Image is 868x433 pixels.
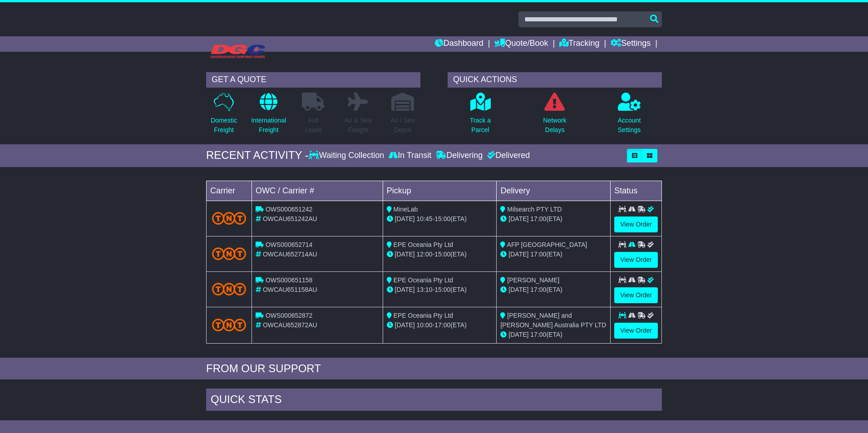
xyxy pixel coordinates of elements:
p: Air & Sea Freight [345,116,371,135]
span: OWCAU651242AU [263,215,317,222]
p: Air / Sea Depot [390,116,415,135]
span: 17:00 [530,286,546,293]
img: TNT_Domestic.png [212,212,246,224]
p: Account Settings [618,116,641,135]
p: Full Loads [302,116,325,135]
p: International Freight [251,116,286,135]
span: 15:00 [434,215,450,222]
span: 17:00 [434,321,450,329]
div: - (ETA) [387,214,493,224]
div: Waiting Collection [309,151,386,161]
td: Pickup [383,181,497,201]
span: [DATE] [508,331,528,338]
span: 13:10 [417,286,433,293]
div: QUICK ACTIONS [448,72,662,88]
div: Delivering [434,151,485,161]
td: OWC / Carrier # [252,181,383,201]
td: Delivery [497,181,611,201]
span: [DATE] [508,215,528,222]
span: 17:00 [530,251,546,258]
p: Network Delays [543,116,566,135]
a: View Order [614,252,658,268]
a: Track aParcel [469,92,491,140]
p: Track a Parcel [470,116,491,135]
span: 12:00 [417,251,433,258]
img: TNT_Domestic.png [212,247,246,260]
span: 17:00 [530,215,546,222]
span: [DATE] [395,215,415,222]
span: OWCAU651158AU [263,286,317,293]
span: OWCAU652714AU [263,251,317,258]
span: 15:00 [434,286,450,293]
span: OWS000652872 [266,312,313,319]
span: [PERSON_NAME] [507,276,559,284]
span: [DATE] [395,321,415,329]
span: MineLab [394,206,418,213]
a: InternationalFreight [251,92,286,140]
a: Quote/Book [494,36,548,52]
div: - (ETA) [387,250,493,259]
div: RECENT ACTIVITY - [206,149,309,162]
span: EPE Oceania Pty Ltd [394,276,454,284]
a: View Order [614,323,658,339]
span: OWS000652714 [266,241,313,248]
a: DomesticFreight [210,92,237,140]
a: View Order [614,216,658,232]
td: Status [611,181,662,201]
span: EPE Oceania Pty Ltd [394,312,454,319]
div: FROM OUR SUPPORT [206,362,662,375]
span: [DATE] [395,286,415,293]
a: Dashboard [435,36,483,52]
div: Delivered [485,151,530,161]
div: (ETA) [500,250,607,259]
div: (ETA) [500,214,607,224]
span: EPE Oceania Pty Ltd [394,241,454,248]
div: Quick Stats [206,389,662,413]
td: Carrier [207,181,252,201]
span: OWS000651158 [266,276,313,284]
div: - (ETA) [387,320,493,330]
img: TNT_Domestic.png [212,319,246,331]
span: OWCAU652872AU [263,321,317,329]
span: [PERSON_NAME] and [PERSON_NAME] Australia PTY LTD [500,312,606,329]
div: (ETA) [500,330,607,340]
div: In Transit [386,151,434,161]
div: (ETA) [500,285,607,295]
img: TNT_Domestic.png [212,283,246,295]
a: AccountSettings [617,92,641,140]
span: 10:00 [417,321,433,329]
a: View Order [614,287,658,303]
span: 17:00 [530,331,546,338]
div: - (ETA) [387,285,493,295]
span: 15:00 [434,251,450,258]
span: Milsearch PTY LTD [507,206,562,213]
a: Tracking [559,36,599,52]
a: Settings [611,36,651,52]
span: 10:45 [417,215,433,222]
span: [DATE] [508,286,528,293]
span: AFP [GEOGRAPHIC_DATA] [507,241,587,248]
p: Domestic Freight [211,116,237,135]
a: NetworkDelays [542,92,567,140]
span: OWS000651242 [266,206,313,213]
span: [DATE] [508,251,528,258]
span: [DATE] [395,251,415,258]
div: GET A QUOTE [206,72,420,88]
